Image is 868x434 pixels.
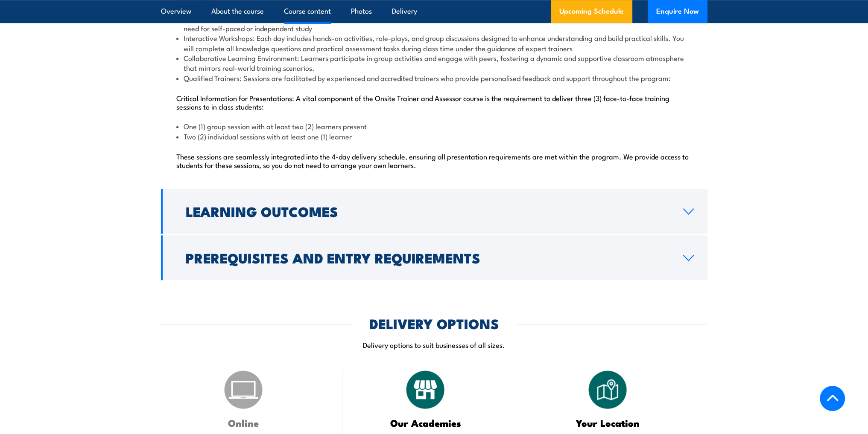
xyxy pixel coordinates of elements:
[161,235,707,280] a: Prerequisites and Entry Requirements
[161,340,707,350] p: Delivery options to suit businesses of all sizes.
[364,418,487,428] h3: Our Academies
[547,418,669,428] h3: Your Location
[176,73,692,83] li: Qualified Trainers: Sessions are facilitated by experienced and accredited trainers who provide p...
[182,418,305,428] h3: Online
[369,317,499,329] h2: DELIVERY OPTIONS
[176,121,692,131] li: One (1) group session with at least two (2) learners present
[176,53,692,73] li: Collaborative Learning Environment: Learners participate in group activities and engage with peer...
[161,189,707,234] a: Learning Outcomes
[176,93,692,110] p: Critical Information for Presentations: A vital component of the Onsite Trainer and Assessor cour...
[176,152,692,169] p: These sessions are seamlessly integrated into the 4-day delivery schedule, ensuring all presentat...
[176,131,692,141] li: Two (2) individual sessions with at least one (1) learner
[186,252,669,263] h2: Prerequisites and Entry Requirements
[186,205,669,217] h2: Learning Outcomes
[176,33,692,53] li: Interactive Workshops: Each day includes hands-on activities, role-plays, and group discussions d...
